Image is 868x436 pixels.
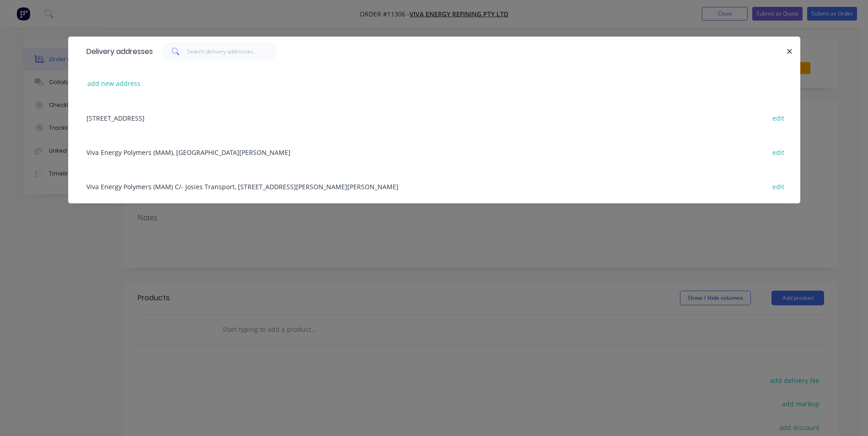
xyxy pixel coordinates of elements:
[82,101,787,135] div: [STREET_ADDRESS]
[768,180,789,192] button: edit
[82,135,787,169] div: Viva Energy Polymers (MAM), [GEOGRAPHIC_DATA][PERSON_NAME]
[768,146,789,158] button: edit
[768,112,789,124] button: edit
[187,43,276,61] input: Search delivery addresses...
[83,77,146,90] button: add new address
[82,169,787,203] div: Viva Energy Polymers (MAM) C/- Josies Transport, [STREET_ADDRESS][PERSON_NAME][PERSON_NAME]
[82,37,153,66] div: Delivery addresses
